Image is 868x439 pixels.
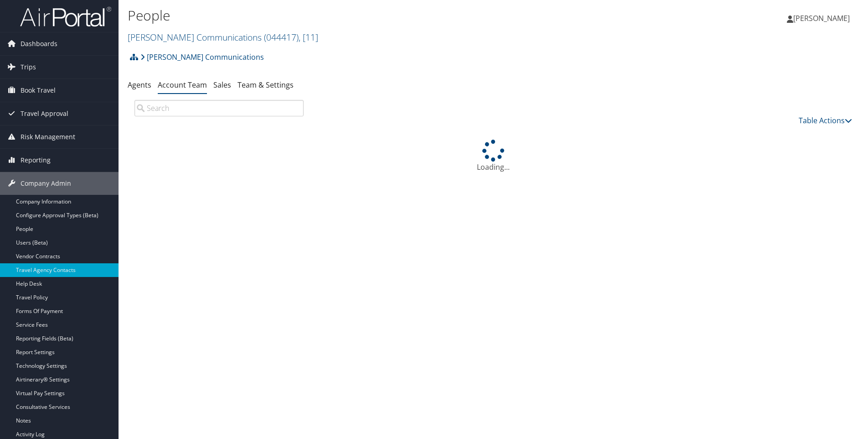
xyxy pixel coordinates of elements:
[264,31,299,43] span: ( 044417 )
[20,6,111,27] img: airportal-logo.png
[21,125,75,148] span: Risk Management
[128,6,615,25] h1: People
[21,149,51,172] span: Reporting
[213,80,231,90] a: Sales
[799,115,852,125] a: Table Actions
[299,31,318,43] span: , [ 11 ]
[238,80,294,90] a: Team & Settings
[128,31,318,43] a: [PERSON_NAME] Communications
[787,5,859,32] a: [PERSON_NAME]
[21,32,57,55] span: Dashboards
[21,102,68,125] span: Travel Approval
[128,140,859,172] div: Loading...
[793,13,850,23] span: [PERSON_NAME]
[128,80,151,90] a: Agents
[158,80,207,90] a: Account Team
[134,100,304,116] input: Search
[21,56,36,78] span: Trips
[21,79,56,102] span: Book Travel
[140,48,264,66] a: [PERSON_NAME] Communications
[21,172,71,195] span: Company Admin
